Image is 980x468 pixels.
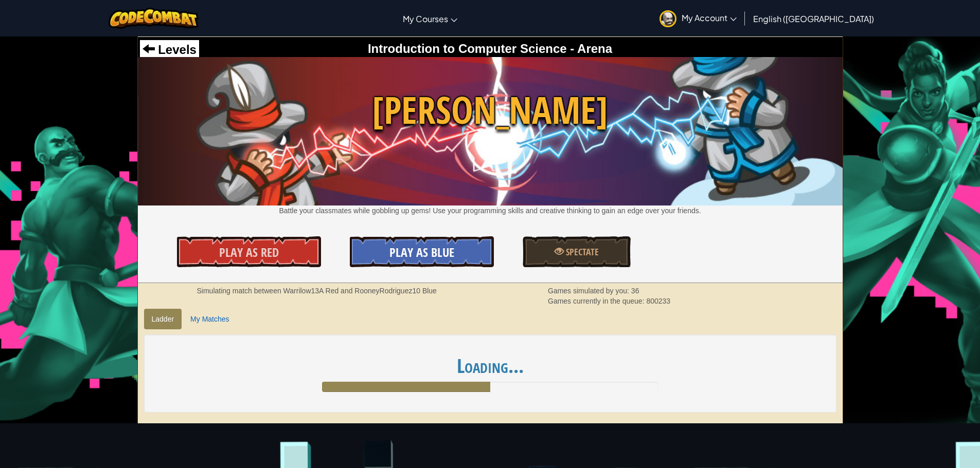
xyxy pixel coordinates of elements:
span: [PERSON_NAME] [138,84,843,137]
span: My Account [682,12,737,23]
span: Introduction to Computer Science [368,42,567,55]
a: My Account [654,2,742,34]
img: avatar [660,10,676,27]
span: Play As Red [219,244,279,260]
span: Games currently in the queue: [548,297,646,305]
span: 800233 [646,297,670,305]
strong: Simulating match between Warrilow13A Red and RooneyRodriguez10 Blue [197,287,437,295]
p: Battle your classmates while gobbling up gems! Use your programming skills and creative thinking ... [138,205,843,216]
span: Levels [155,43,197,57]
span: Play As Blue [389,244,454,260]
a: Ladder [144,309,182,329]
span: Spectate [564,246,599,258]
a: Spectate [523,236,631,267]
img: Wakka Maul [138,57,843,205]
a: English ([GEOGRAPHIC_DATA]) [748,5,879,32]
span: - Arena [567,42,612,55]
span: My Courses [403,13,448,24]
span: English ([GEOGRAPHIC_DATA]) [753,13,874,24]
a: Levels [142,43,197,57]
span: 36 [631,287,639,295]
a: My Courses [398,5,462,32]
span: Games simulated by you: [548,287,631,295]
img: CodeCombat logo [109,8,199,29]
h1: Loading... [154,355,826,377]
a: My Matches [183,309,237,329]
